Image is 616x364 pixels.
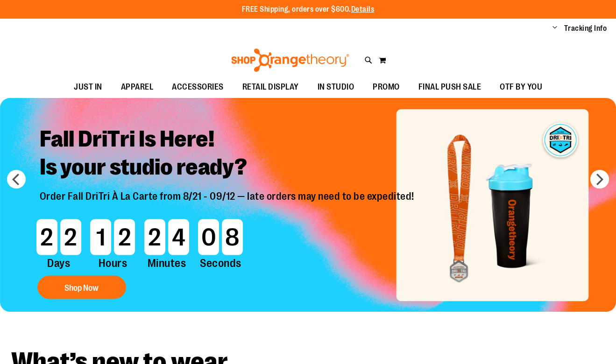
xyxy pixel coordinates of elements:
span: ACCESSORIES [172,77,224,98]
button: Shop Now [37,276,126,299]
span: 8 [222,219,243,255]
a: RETAIL DISPLAY [233,77,308,98]
p: FREE Shipping, orders over $600. [242,4,375,15]
span: Days [35,255,83,271]
span: 2 [60,219,81,255]
button: next [590,170,609,189]
a: FINAL PUSH SALE [409,77,491,98]
button: Account menu [552,24,557,33]
span: OTF BY YOU [500,77,542,98]
span: Seconds [197,255,244,271]
span: 2 [114,219,135,255]
span: APPAREL [121,77,154,98]
span: RETAIL DISPLAY [242,77,299,98]
p: Order Fall DriTri À La Carte from 8/21 - 09/12 — late orders may need to be expedited! [33,190,424,214]
h2: Fall DriTri Is Here! Is your studio ready? [33,118,424,190]
a: OTF BY YOU [490,77,552,98]
button: prev [7,170,26,189]
a: ACCESSORIES [163,77,233,98]
img: Shop Orangetheory [230,49,351,72]
a: PROMO [363,77,409,98]
a: IN STUDIO [308,77,364,98]
span: 4 [168,219,189,255]
span: Hours [89,255,136,271]
span: Minutes [143,255,191,271]
span: 2 [36,219,57,255]
a: APPAREL [112,77,163,98]
span: FINAL PUSH SALE [418,77,481,98]
span: 2 [144,219,165,255]
span: JUST IN [74,77,102,98]
a: Tracking Info [564,23,607,34]
span: 1 [90,219,111,255]
a: JUST IN [64,77,112,98]
span: 0 [198,219,219,255]
span: IN STUDIO [318,77,354,98]
a: Details [351,5,375,14]
span: PROMO [373,77,400,98]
